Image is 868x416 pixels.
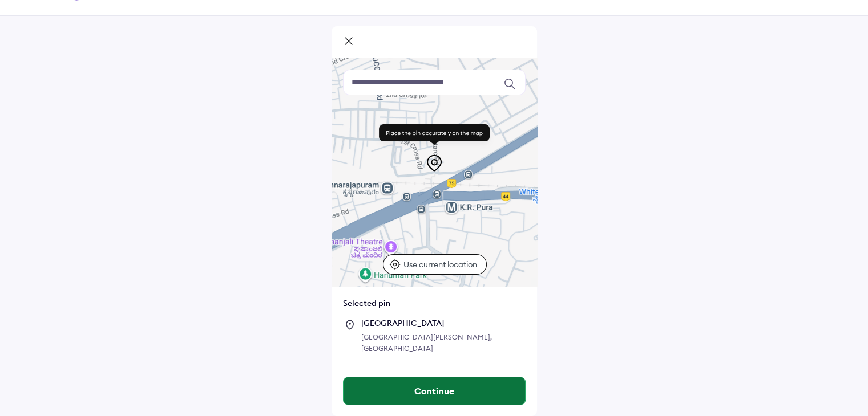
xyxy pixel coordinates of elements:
[343,297,526,309] div: Selected pin
[361,318,526,328] div: [GEOGRAPHIC_DATA]
[403,259,480,270] p: Use current location
[334,271,372,286] a: Open this area in Google Maps (opens a new window)
[361,332,526,354] div: [GEOGRAPHIC_DATA][PERSON_NAME], [GEOGRAPHIC_DATA]
[344,377,525,405] button: Continue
